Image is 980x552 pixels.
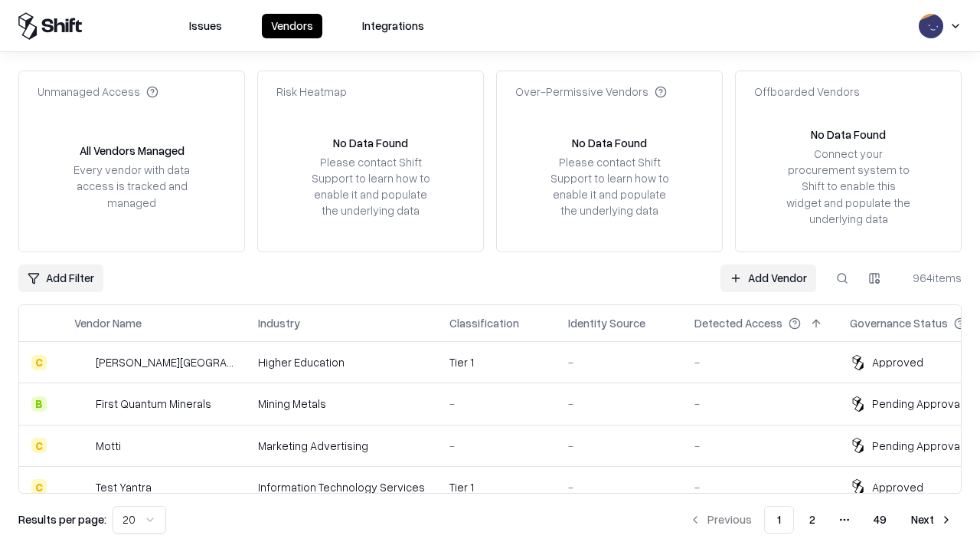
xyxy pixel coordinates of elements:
[694,396,825,412] div: -
[262,14,322,38] button: Vendors
[797,506,828,534] button: 2
[785,146,912,227] div: Connect your procurement system to Shift to enable this widget and populate the underlying data
[74,479,90,495] img: Test Yantra
[694,438,825,454] div: -
[680,506,962,534] nav: pagination
[900,270,962,286] div: 964 items
[694,479,825,495] div: -
[31,479,47,495] div: C
[861,506,899,534] button: 49
[850,315,948,331] div: Governance Status
[258,396,425,412] div: Mining Metals
[872,479,923,495] div: Approved
[38,84,158,100] div: Unmanaged Access
[96,354,234,370] div: [PERSON_NAME][GEOGRAPHIC_DATA]
[902,506,962,534] button: Next
[74,315,142,331] div: Vendor Name
[96,396,211,412] div: First Quantum Minerals
[74,438,90,453] img: Motti
[449,479,544,495] div: Tier 1
[258,479,425,495] div: Information Technology Services
[568,438,670,454] div: -
[18,264,103,292] button: Add Filter
[811,127,886,143] div: No Data Found
[449,396,544,412] div: -
[764,506,794,534] button: 1
[449,354,544,370] div: Tier 1
[449,315,519,331] div: Classification
[353,14,433,38] button: Integrations
[31,396,47,412] div: B
[333,135,408,151] div: No Data Found
[96,479,152,495] div: Test Yantra
[515,84,667,100] div: Over-Permissive Vendors
[258,438,425,454] div: Marketing Advertising
[546,154,673,219] div: Please contact Shift Support to learn how to enable it and populate the underlying data
[31,438,47,453] div: C
[694,354,825,370] div: -
[74,355,90,370] img: Reichman University
[180,14,231,38] button: Issues
[31,355,47,370] div: C
[872,354,923,370] div: Approved
[258,354,425,370] div: Higher Education
[307,154,434,219] div: Please contact Shift Support to learn how to enable it and populate the underlying data
[568,315,645,331] div: Identity Source
[568,396,670,412] div: -
[720,264,816,292] a: Add Vendor
[74,396,90,412] img: First Quantum Minerals
[872,438,962,454] div: Pending Approval
[754,84,860,100] div: Offboarded Vendors
[96,438,121,454] div: Motti
[68,162,195,210] div: Every vendor with data access is tracked and managed
[872,396,962,412] div: Pending Approval
[276,84,347,100] div: Risk Heatmap
[258,315,300,331] div: Industry
[80,143,185,159] div: All Vendors Managed
[449,438,544,454] div: -
[568,479,670,495] div: -
[18,511,106,527] p: Results per page:
[572,135,647,151] div: No Data Found
[694,315,782,331] div: Detected Access
[568,354,670,370] div: -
